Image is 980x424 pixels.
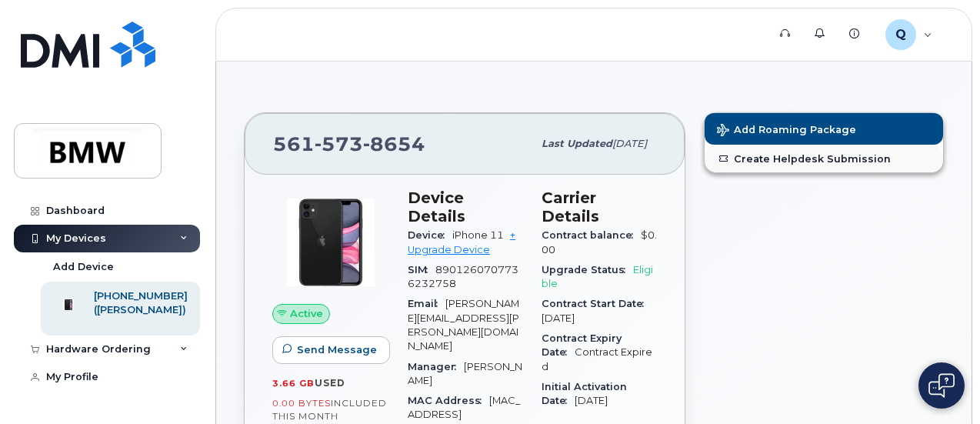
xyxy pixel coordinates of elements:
[285,196,377,289] img: iPhone_11.jpg
[542,381,627,406] span: Initial Activation Date
[542,332,622,358] span: Contract Expiry Date
[408,229,452,241] span: Device
[542,264,633,275] span: Upgrade Status
[612,138,647,149] span: [DATE]
[290,306,323,321] span: Active
[408,361,522,386] span: [PERSON_NAME]
[408,298,519,352] span: [PERSON_NAME][EMAIL_ADDRESS][PERSON_NAME][DOMAIN_NAME]
[297,342,377,357] span: Send Message
[452,229,504,241] span: iPhone 11
[928,373,955,398] img: Open chat
[315,132,363,155] span: 573
[542,189,657,225] h3: Carrier Details
[363,132,425,155] span: 8654
[542,229,657,255] span: $0.00
[408,395,489,406] span: MAC Address
[408,229,515,255] a: + Upgrade Device
[705,145,943,172] a: Create Helpdesk Submission
[272,378,315,389] span: 3.66 GB
[542,346,652,372] span: Contract Expired
[542,229,641,241] span: Contract balance
[273,132,425,155] span: 561
[705,113,943,145] button: Add Roaming Package
[408,264,518,289] span: 8901260707736232758
[315,377,345,389] span: used
[542,312,575,324] span: [DATE]
[408,264,435,275] span: SIM
[272,336,390,364] button: Send Message
[575,395,608,406] span: [DATE]
[408,361,464,372] span: Manager
[542,138,612,149] span: Last updated
[408,298,445,309] span: Email
[542,298,652,309] span: Contract Start Date
[717,124,856,139] span: Add Roaming Package
[408,189,523,225] h3: Device Details
[272,398,331,409] span: 0.00 Bytes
